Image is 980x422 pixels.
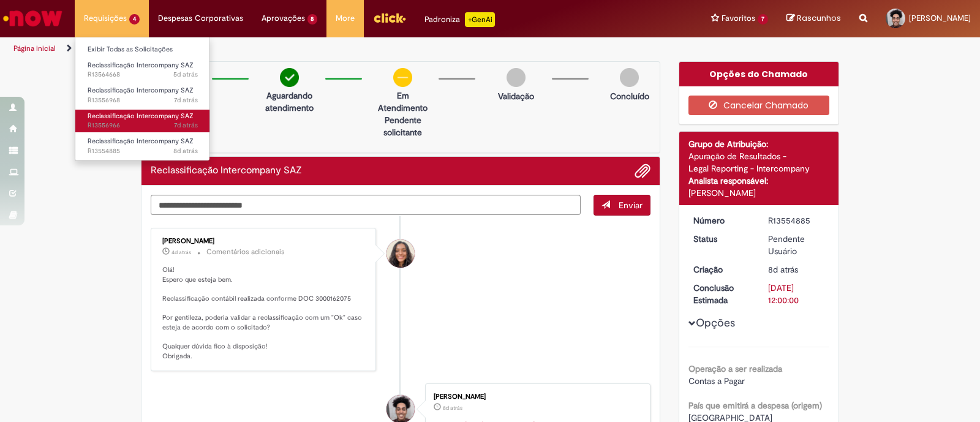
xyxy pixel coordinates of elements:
img: ServiceNow [1,6,64,31]
span: 8 [307,14,318,24]
div: Analista responsável: [688,175,830,187]
a: Exibir Todas as Solicitações [75,43,210,56]
img: check-circle-green.png [280,68,299,87]
span: Reclassificação Intercompany SAZ [88,137,194,146]
a: Aberto R13564668 : Reclassificação Intercompany SAZ [75,59,210,81]
time: 22/09/2025 12:08:54 [768,264,798,275]
img: circle-minus.png [393,68,412,87]
span: 7d atrás [174,96,198,105]
div: R13554885 [768,214,825,227]
div: Debora Helloisa Soares [386,239,415,268]
span: 8d atrás [173,146,198,156]
span: [PERSON_NAME] [909,13,971,23]
button: Enviar [594,195,650,216]
ul: Trilhas de página [9,37,644,60]
div: [PERSON_NAME] [434,393,638,401]
span: R13556968 [88,96,198,105]
a: Página inicial [13,43,56,53]
a: Aberto R13554885 : Reclassificação Intercompany SAZ [75,135,210,157]
div: 22/09/2025 12:08:54 [768,263,825,276]
ul: Requisições [75,37,210,161]
time: 24/09/2025 18:29:52 [173,70,198,79]
dt: Conclusão Estimada [684,282,759,306]
span: Requisições [84,12,127,24]
dt: Criação [684,263,759,276]
span: Reclassificação Intercompany SAZ [88,86,194,95]
button: Cancelar Chamado [688,96,830,115]
h2: Reclassificação Intercompany SAZ Histórico de tíquete [151,165,302,176]
p: +GenAi [465,12,495,27]
time: 22/09/2025 20:23:14 [174,121,198,130]
p: Olá! Espero que esteja bem. Reclassificação contábil realizada conforme DOC 3000162075 Por gentil... [162,265,366,361]
span: R13564668 [88,70,198,80]
span: Contas a Pagar [688,375,745,386]
time: 22/09/2025 12:08:55 [173,146,198,156]
div: [DATE] 12:00:00 [768,282,825,306]
dt: Número [684,214,759,227]
span: More [336,12,355,24]
a: Aberto R13556968 : Reclassificação Intercompany SAZ [75,84,210,107]
span: Despesas Corporativas [158,12,243,24]
span: Enviar [619,200,643,211]
img: img-circle-grey.png [507,68,526,87]
span: 4d atrás [171,249,191,256]
div: Grupo de Atribuição: [688,138,830,150]
div: [PERSON_NAME] [688,187,830,199]
img: img-circle-grey.png [620,68,639,87]
span: 7d atrás [174,121,198,130]
span: 4 [129,14,140,24]
time: 26/09/2025 09:18:14 [171,249,191,256]
b: País que emitirá a despesa (origem) [688,400,822,411]
p: Validação [498,90,534,102]
div: Pendente Usuário [768,233,825,257]
div: Padroniza [424,12,495,27]
span: Favoritos [722,12,755,24]
a: Rascunhos [786,13,841,24]
span: 8d atrás [768,264,798,275]
span: Reclassificação Intercompany SAZ [88,111,194,121]
p: Pendente solicitante [373,114,432,138]
img: click_logo_yellow_360x200.png [373,9,406,27]
div: [PERSON_NAME] [162,238,366,245]
span: R13554885 [88,146,198,156]
dt: Status [684,233,759,245]
textarea: Digite sua mensagem aqui... [151,195,581,216]
span: Aprovações [262,12,305,24]
p: Aguardando atendimento [260,89,319,114]
span: R13556966 [88,121,198,130]
small: Comentários adicionais [206,247,285,257]
span: Reclassificação Intercompany SAZ [88,61,194,70]
button: Adicionar anexos [635,163,650,179]
time: 22/09/2025 20:26:20 [174,96,198,105]
p: Em Atendimento [373,89,432,114]
span: 7 [758,14,768,24]
span: 8d atrás [443,404,462,412]
div: Opções do Chamado [679,62,839,86]
b: Operação a ser realizada [688,363,782,374]
time: 22/09/2025 12:08:49 [443,404,462,412]
span: Rascunhos [797,12,841,24]
span: 5d atrás [173,70,198,79]
div: Apuração de Resultados - Legal Reporting - Intercompany [688,150,830,175]
p: Concluído [610,90,649,102]
a: Aberto R13556966 : Reclassificação Intercompany SAZ [75,110,210,132]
